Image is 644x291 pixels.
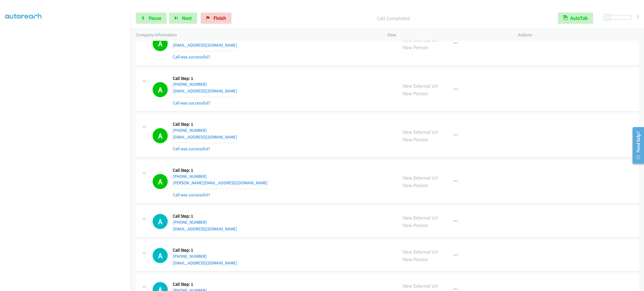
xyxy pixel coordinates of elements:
[173,168,268,173] h5: Call Step: 1
[149,15,161,21] span: Pause
[173,100,210,106] a: Call was successful?
[636,13,639,20] div: 1
[558,13,593,24] button: AutoTab
[402,222,428,228] a: View Person
[169,13,197,24] button: Next
[402,83,438,89] a: View External Url
[402,175,438,181] a: View External Url
[173,36,207,41] a: [PHONE_NUMBER]
[173,54,210,59] a: Call was successful?
[5,25,131,290] iframe: To enrich screen reader interactions, please activate Accessibility in Grammarly extension settings
[173,42,237,48] a: [EMAIL_ADDRESS][DOMAIN_NAME]
[173,247,237,253] h5: Call Step: 1
[153,174,168,189] h1: A
[402,90,428,97] a: View Person
[402,214,438,221] a: View External Url
[173,121,237,127] h5: Call Step: 1
[173,82,207,87] a: [PHONE_NUMBER]
[387,32,508,38] p: View
[518,32,639,38] p: Actions
[5,13,22,19] a: My Lists
[402,136,428,143] a: View Person
[201,13,231,24] a: Finish
[173,226,237,232] a: [EMAIL_ADDRESS][DOMAIN_NAME]
[402,256,428,263] a: View Person
[402,283,438,289] a: View External Url
[182,15,192,21] span: Next
[153,36,168,51] h1: A
[153,214,168,229] h1: A
[402,129,438,135] a: View External Url
[153,82,168,97] h1: A
[239,15,548,22] p: Call Completed
[173,213,237,219] h5: Call Step: 1
[173,220,207,225] a: [PHONE_NUMBER]
[402,44,428,51] a: View Person
[173,260,237,266] a: [EMAIL_ADDRESS][DOMAIN_NAME]
[173,174,207,179] a: [PHONE_NUMBER]
[173,180,268,185] a: [PERSON_NAME][EMAIL_ADDRESS][DOMAIN_NAME]
[173,254,207,259] a: [PHONE_NUMBER]
[173,76,237,81] h5: Call Step: 1
[153,128,168,143] h1: A
[173,146,210,151] a: Call was successful?
[153,248,168,263] h1: A
[173,128,207,133] a: [PHONE_NUMBER]
[136,32,377,38] p: Company Information
[402,249,438,255] a: View External Url
[173,282,237,287] h5: Call Step: 1
[628,123,644,168] iframe: Resource Center
[173,134,237,140] a: [EMAIL_ADDRESS][DOMAIN_NAME]
[214,15,226,21] span: Finish
[173,88,237,94] a: [EMAIL_ADDRESS][DOMAIN_NAME]
[402,182,428,189] a: View Person
[173,192,210,197] a: Call was successful?
[136,13,167,24] a: Pause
